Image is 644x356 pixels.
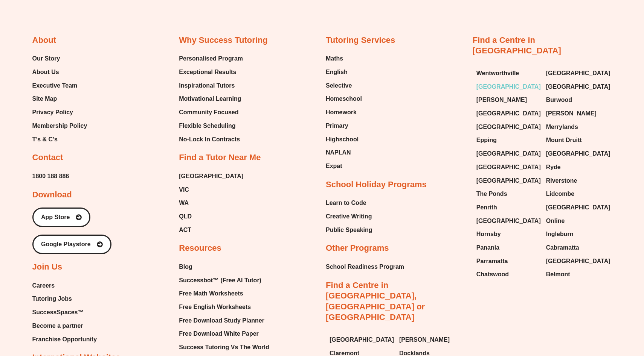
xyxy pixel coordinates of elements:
a: Inspirational Tutors [179,80,243,91]
span: Riverstone [546,175,577,186]
span: Privacy Policy [32,107,73,118]
span: WA [179,197,189,209]
span: Wentworthville [476,68,519,79]
span: Community Focused [179,107,238,118]
span: VIC [179,184,189,195]
a: [PERSON_NAME] [399,334,461,345]
span: [PERSON_NAME] [399,334,450,345]
span: Executive Team [32,80,78,91]
a: Primary [326,120,362,132]
span: Maths [326,53,343,64]
span: Site Map [32,93,57,105]
span: Our Story [32,53,60,64]
a: Mount Druitt [546,135,608,146]
span: [GEOGRAPHIC_DATA] [546,148,610,159]
h2: Why Success Tutoring [179,35,268,46]
a: Become a partner [32,320,97,332]
a: About Us [32,67,87,78]
span: [GEOGRAPHIC_DATA] [546,202,610,213]
span: [PERSON_NAME] [546,108,597,119]
span: Success Tutoring Vs The World [179,342,269,353]
a: App Store [32,208,90,227]
span: Penrith [476,202,497,213]
h2: Download [32,189,72,200]
a: [GEOGRAPHIC_DATA] [179,171,243,182]
span: Belmont [546,269,570,280]
h2: Find a Tutor Near Me [179,152,261,163]
a: Ingleburn [546,229,608,240]
span: About Us [32,67,59,78]
span: [GEOGRAPHIC_DATA] [476,81,541,92]
span: [GEOGRAPHIC_DATA] [330,334,394,345]
span: Exceptional Results [179,67,236,78]
a: Chatswood [476,269,539,280]
span: Blog [179,261,192,273]
span: QLD [179,211,192,222]
a: Franchise Opportunity [32,334,97,345]
a: English [326,67,362,78]
a: T’s & C’s [32,134,87,145]
span: Hornsby [476,229,501,240]
span: Membership Policy [32,120,87,132]
a: [GEOGRAPHIC_DATA] [546,256,608,267]
h2: Join Us [32,262,62,273]
span: Google Playstore [41,241,91,247]
iframe: Chat Widget [606,320,644,356]
span: Merrylands [546,121,578,133]
a: Privacy Policy [32,107,87,118]
span: Free English Worksheets [179,301,251,313]
span: No-Lock In Contracts [179,134,240,145]
a: 1800 188 886 [32,171,69,182]
span: Public Speaking [326,224,372,236]
a: [GEOGRAPHIC_DATA] [546,148,608,159]
span: Parramatta [476,256,508,267]
a: Creative Writing [326,211,372,222]
a: VIC [179,184,243,195]
a: Selective [326,80,362,91]
span: App Store [41,214,70,220]
a: Wentworthville [476,68,539,79]
a: The Ponds [476,188,539,200]
a: Free Download Study Planner [179,315,269,326]
a: Tutoring Jobs [32,293,97,304]
a: Lidcombe [546,188,608,200]
span: T’s & C’s [32,134,58,145]
span: Learn to Code [326,197,366,209]
a: [GEOGRAPHIC_DATA] [476,121,539,133]
span: Flexible Scheduling [179,120,235,132]
a: [GEOGRAPHIC_DATA] [476,81,539,92]
span: Tutoring Jobs [32,293,72,304]
a: [GEOGRAPHIC_DATA] [476,162,539,173]
a: Riverstone [546,175,608,186]
span: Panania [476,242,499,253]
a: [GEOGRAPHIC_DATA] [546,202,608,213]
a: [GEOGRAPHIC_DATA] [476,175,539,186]
a: Homework [326,107,362,118]
span: Successbot™ (Free AI Tutor) [179,275,261,286]
a: Highschool [326,134,362,145]
a: Exceptional Results [179,67,243,78]
span: Inspirational Tutors [179,80,235,91]
span: Free Download White Paper [179,328,259,339]
a: Site Map [32,93,87,105]
span: Ryde [546,162,561,173]
a: [GEOGRAPHIC_DATA] [330,334,392,345]
span: School Readiness Program [326,261,404,273]
a: [GEOGRAPHIC_DATA] [476,108,539,119]
span: Homeschool [326,93,362,105]
h2: School Holiday Programs [326,179,427,190]
span: Homework [326,107,357,118]
span: Lidcombe [546,188,575,200]
span: Personalised Program [179,53,243,64]
a: Hornsby [476,229,539,240]
h2: Contact [32,152,63,163]
a: [GEOGRAPHIC_DATA] [546,68,608,79]
span: Expat [326,161,342,172]
a: Cabramatta [546,242,608,253]
span: Free Math Worksheets [179,288,243,299]
a: No-Lock In Contracts [179,134,243,145]
span: Mount Druitt [546,135,582,146]
a: SuccessSpaces™ [32,307,97,318]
